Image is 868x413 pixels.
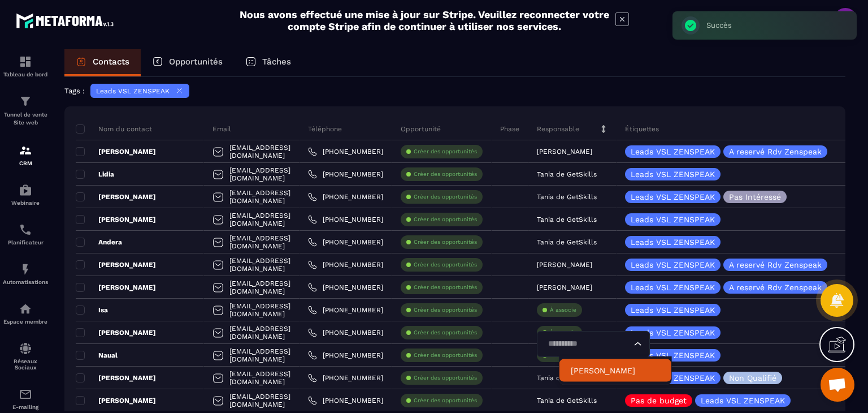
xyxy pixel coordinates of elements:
p: Leads VSL ZENSPEAK [631,306,715,314]
p: Leads VSL ZENSPEAK [631,216,715,223]
p: Leads VSL ZENSPEAK [631,148,715,156]
a: [PHONE_NUMBER] [308,215,383,224]
a: social-networksocial-networkRéseaux Sociaux [3,333,48,379]
img: automations [19,302,32,316]
p: Leads VSL ZENSPEAK [631,238,715,246]
div: Ouvrir le chat [821,368,854,402]
h2: Nous avons effectué une mise à jour sur Stripe. Veuillez reconnecter votre compte Stripe afin de ... [239,8,610,32]
a: Tâches [234,49,302,76]
a: [PHONE_NUMBER] [308,373,383,382]
img: automations [19,263,32,276]
p: Naual [76,351,118,360]
p: [PERSON_NAME] [76,215,156,224]
a: [PHONE_NUMBER] [308,147,383,156]
p: Lidia [76,170,114,179]
p: [PERSON_NAME] [537,148,592,156]
a: [PHONE_NUMBER] [308,192,383,201]
p: CRM [3,160,48,166]
p: Leads VSL ZENSPEAK [701,397,785,405]
p: A reservé Rdv Zenspeak [729,283,822,291]
a: [PHONE_NUMBER] [308,351,383,360]
p: [PERSON_NAME] [76,283,156,292]
p: Sofia de Zenspeak [571,365,660,376]
a: formationformationCRM [3,135,48,175]
p: [PERSON_NAME] [537,261,592,269]
img: email [19,388,32,401]
img: logo [16,10,118,31]
a: [PHONE_NUMBER] [308,238,383,247]
img: formation [19,144,32,157]
p: Planificateur [3,239,48,246]
p: Email [212,124,231,134]
p: Créer des opportunités [414,306,477,314]
p: [PERSON_NAME] [76,192,156,201]
img: social-network [19,342,32,355]
a: [PHONE_NUMBER] [308,260,383,269]
a: [PHONE_NUMBER] [308,306,383,315]
p: Webinaire [3,200,48,206]
p: Automatisations [3,279,48,285]
p: Leads VSL ZENSPEAK [96,87,170,95]
a: automationsautomationsAutomatisations [3,254,48,294]
a: formationformationTableau de bord [3,46,48,86]
p: Tania de GetSkills [537,216,597,223]
p: [PERSON_NAME] [76,260,156,269]
a: Opportunités [141,49,234,76]
p: Nom du contact [76,124,152,134]
p: Créer des opportunités [414,193,477,201]
p: Leads VSL ZENSPEAK [631,329,715,337]
p: [PERSON_NAME] [76,147,156,156]
a: automationsautomationsWebinaire [3,175,48,214]
a: Contacts [64,49,141,76]
p: Réseaux Sociaux [3,358,48,371]
p: Non Qualifié [729,374,776,382]
p: Tunnel de vente Site web [3,111,48,127]
div: Search for option [537,331,650,357]
p: Tania de GetSkills [537,193,597,201]
p: [PERSON_NAME] [76,328,156,337]
img: formation [19,55,32,68]
p: Andera [76,238,122,247]
a: [PHONE_NUMBER] [308,283,383,292]
p: Créer des opportunités [414,261,477,269]
p: Pas de budget [631,397,687,405]
p: Créer des opportunités [414,374,477,382]
p: Téléphone [308,124,342,134]
p: Leads VSL ZENSPEAK [631,283,715,291]
img: automations [19,183,32,197]
a: [PHONE_NUMBER] [308,170,383,179]
p: Leads VSL ZENSPEAK [631,374,715,382]
p: Leads VSL ZENSPEAK [631,193,715,201]
p: Leads VSL ZENSPEAK [631,351,715,359]
p: Isa [76,306,108,315]
p: Phase [500,124,519,134]
p: Opportunités [169,57,223,67]
p: A reservé Rdv Zenspeak [729,148,822,156]
p: Tania de GetSkills [537,397,597,405]
img: formation [19,94,32,108]
img: scheduler [19,223,32,236]
p: Tania de GetSkills [537,170,597,178]
p: [PERSON_NAME] [76,396,156,405]
p: Créer des opportunités [414,148,477,156]
a: schedulerschedulerPlanificateur [3,214,48,254]
p: À associe [550,329,576,337]
p: Créer des opportunités [414,283,477,291]
p: À associe [550,306,576,314]
p: A reservé Rdv Zenspeak [729,261,822,269]
p: [PERSON_NAME] [76,373,156,382]
a: [PHONE_NUMBER] [308,328,383,337]
p: Tableau de bord [3,71,48,78]
a: formationformationTunnel de vente Site web [3,86,48,135]
p: Créer des opportunités [414,329,477,337]
p: [PERSON_NAME] [537,283,592,291]
p: Tags : [64,87,85,95]
p: Opportunité [401,124,441,134]
p: Étiquettes [625,124,659,134]
p: E-mailing [3,404,48,410]
p: Pas Intéressé [729,193,781,201]
a: [PHONE_NUMBER] [308,396,383,405]
p: Créer des opportunités [414,397,477,405]
p: Responsable [537,124,579,134]
p: Leads VSL ZENSPEAK [631,170,715,178]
